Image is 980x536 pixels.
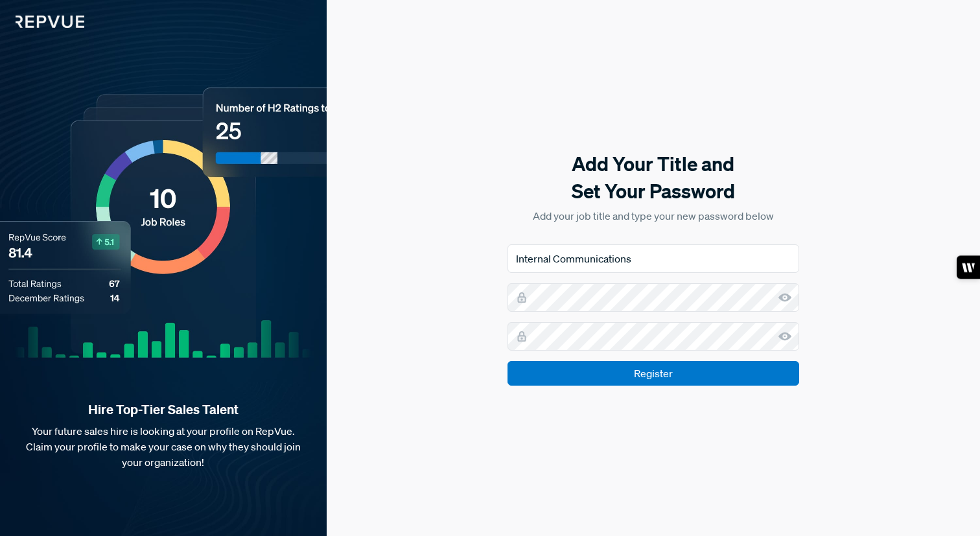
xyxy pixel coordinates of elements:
[507,208,799,224] p: Add your job title and type your new password below
[507,361,799,386] input: Register
[507,150,799,205] h5: Add Your Title and Set Your Password
[21,401,306,418] strong: Hire Top-Tier Sales Talent
[21,423,306,470] p: Your future sales hire is looking at your profile on RepVue. Claim your profile to make your case...
[507,244,799,273] input: Job Title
